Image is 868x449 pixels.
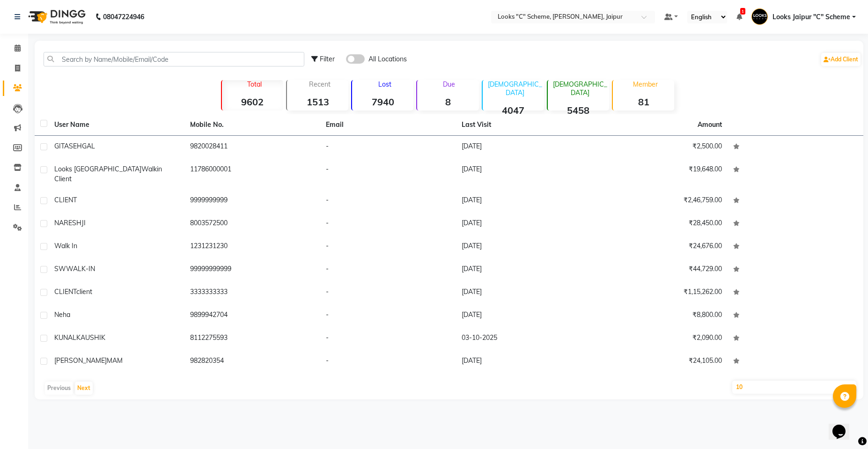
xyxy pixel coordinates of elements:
strong: 9602 [222,96,283,108]
p: [DEMOGRAPHIC_DATA] [552,80,609,97]
td: 8003572500 [184,213,320,236]
span: SEHGAL [69,142,95,150]
td: ₹28,450.00 [592,213,728,236]
strong: 7940 [352,96,413,108]
td: ₹24,105.00 [592,350,728,373]
td: - [320,258,456,281]
td: ₹1,15,262.00 [592,281,728,304]
p: Lost [356,80,413,88]
td: [DATE] [456,136,592,159]
td: ₹2,46,759.00 [592,190,728,213]
td: 99999999999 [184,258,320,281]
th: Email [320,114,456,136]
th: User Name [49,114,184,136]
strong: 8 [417,96,478,108]
td: - [320,159,456,190]
strong: 1513 [287,96,348,108]
td: 03-10-2025 [456,327,592,350]
span: 1 [740,8,745,15]
td: - [320,350,456,373]
img: logo [24,4,88,30]
td: 9820028411 [184,136,320,159]
td: - [320,304,456,327]
td: - [320,236,456,258]
th: Mobile No. [184,114,320,136]
td: 982820354 [184,350,320,373]
td: [DATE] [456,350,592,373]
td: ₹19,648.00 [592,159,728,190]
strong: 81 [613,96,674,108]
button: Next [75,382,93,395]
input: Search by Name/Mobile/Email/Code [44,52,304,66]
td: ₹44,729.00 [592,258,728,281]
span: JI [81,219,86,227]
span: GITA [54,142,69,150]
span: KAUSHIK [76,333,105,342]
img: Looks Jaipur "C" Scheme [751,8,768,25]
p: Member [617,80,674,88]
td: [DATE] [456,281,592,304]
td: - [320,213,456,236]
span: Looks Jaipur "C" Scheme [772,12,850,22]
td: ₹2,500.00 [592,136,728,159]
td: - [320,327,456,350]
span: WALK-IN [66,265,95,273]
td: 1231231230 [184,236,320,258]
td: - [320,136,456,159]
td: 11786000001 [184,159,320,190]
span: NARESH [54,219,81,227]
span: Looks [GEOGRAPHIC_DATA] [54,165,141,173]
td: [DATE] [456,304,592,327]
strong: 4047 [483,104,544,116]
span: walk in [54,242,77,250]
p: [DEMOGRAPHIC_DATA] [486,80,544,97]
a: 1 [736,13,742,21]
span: KUNAL [54,333,76,342]
td: - [320,190,456,213]
td: ₹2,090.00 [592,327,728,350]
strong: 5458 [548,104,609,116]
td: [DATE] [456,236,592,258]
th: Amount [692,114,728,135]
iframe: chat widget [829,412,859,440]
p: Total [226,80,283,88]
b: 08047224946 [103,4,144,30]
span: MAM [107,356,123,365]
th: Last Visit [456,114,592,136]
td: 9999999999 [184,190,320,213]
td: [DATE] [456,213,592,236]
span: SW [54,265,66,273]
span: CLIENT [54,287,76,296]
td: ₹24,676.00 [592,236,728,258]
span: client [76,287,92,296]
p: Due [419,80,478,88]
td: 9899942704 [184,304,320,327]
a: Add Client [821,53,861,66]
td: ₹8,800.00 [592,304,728,327]
td: - [320,281,456,304]
span: neha [54,310,70,319]
td: [DATE] [456,190,592,213]
td: 3333333333 [184,281,320,304]
p: Recent [291,80,348,88]
td: [DATE] [456,159,592,190]
td: [DATE] [456,258,592,281]
td: 8112275593 [184,327,320,350]
span: All Locations [368,54,407,64]
span: CLIENT [54,196,77,204]
span: [PERSON_NAME] [54,356,107,365]
span: Filter [320,55,335,63]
